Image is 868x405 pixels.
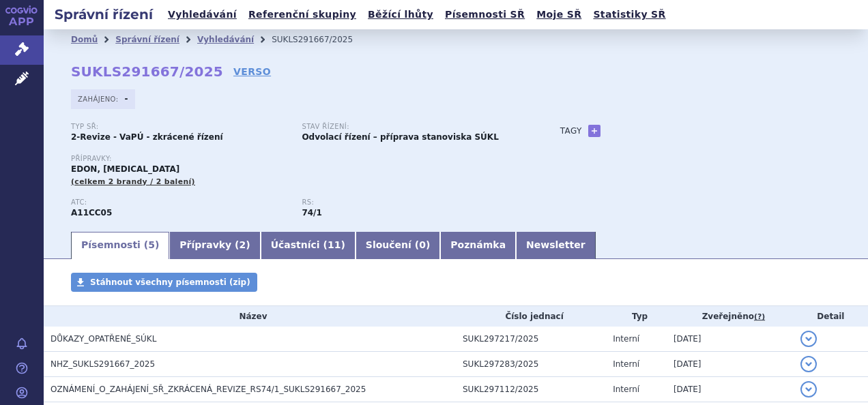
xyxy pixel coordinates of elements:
[44,306,456,327] th: Název
[302,123,519,131] p: Stav řízení:
[532,5,585,24] a: Moje SŘ
[667,352,794,377] td: [DATE]
[233,65,271,78] a: VERSO
[800,381,817,397] button: detail
[456,306,606,327] th: Číslo jednací
[71,208,112,217] strong: CHOLEKALCIFEROL
[613,334,639,344] span: Interní
[71,132,223,142] strong: 2-Revize - VaPÚ - zkrácené řízení
[613,359,639,369] span: Interní
[115,35,179,44] a: Správní řízení
[78,93,121,104] span: Zahájeno:
[800,331,817,347] button: detail
[148,239,155,250] span: 5
[754,312,765,322] abbr: (?)
[71,164,179,174] span: EDON, [MEDICAL_DATA]
[441,5,529,24] a: Písemnosti SŘ
[613,385,639,394] span: Interní
[606,306,667,327] th: Typ
[560,123,582,139] h3: Tagy
[364,5,437,24] a: Běžící lhůty
[667,306,794,327] th: Zveřejněno
[169,232,260,259] a: Přípravky (2)
[456,352,606,377] td: SUKL297283/2025
[50,359,155,369] span: NHZ_SUKLS291667_2025
[71,177,195,186] span: (celkem 2 brandy / 2 balení)
[71,63,223,80] strong: SUKLS291667/2025
[71,123,288,131] p: Typ SŘ:
[419,239,426,250] span: 0
[164,5,241,24] a: Vyhledávání
[800,356,817,372] button: detail
[456,377,606,402] td: SUKL297112/2025
[50,385,366,394] span: OZNÁMENÍ_O_ZAHÁJENÍ_SŘ_ZKRÁCENÁ_REVIZE_RS74/1_SUKLS291667_2025
[125,94,128,104] strong: -
[44,5,164,24] h2: Správní řízení
[667,377,794,402] td: [DATE]
[50,334,156,344] span: DŮKAZY_OPATŘENÉ_SÚKL
[272,29,371,50] li: SUKLS291667/2025
[71,232,169,259] a: Písemnosti (5)
[90,277,250,287] span: Stáhnout všechny písemnosti (zip)
[588,125,601,137] a: +
[261,232,356,259] a: Účastníci (11)
[356,232,440,259] a: Sloučení (0)
[71,155,533,163] p: Přípravky:
[302,198,519,207] p: RS:
[440,232,516,259] a: Poznámka
[302,132,498,142] strong: Odvolací řízení – příprava stanoviska SÚKL
[71,35,98,44] a: Domů
[328,239,341,250] span: 11
[244,5,360,24] a: Referenční skupiny
[240,239,246,250] span: 2
[516,232,596,259] a: Newsletter
[667,327,794,352] td: [DATE]
[302,208,321,217] strong: léčiva k terapii a profylaxi osteoporózy, vitamin D, p.o.
[456,327,606,352] td: SUKL297217/2025
[71,273,257,292] a: Stáhnout všechny písemnosti (zip)
[197,35,254,44] a: Vyhledávání
[794,306,868,327] th: Detail
[589,5,669,24] a: Statistiky SŘ
[71,198,288,207] p: ATC:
